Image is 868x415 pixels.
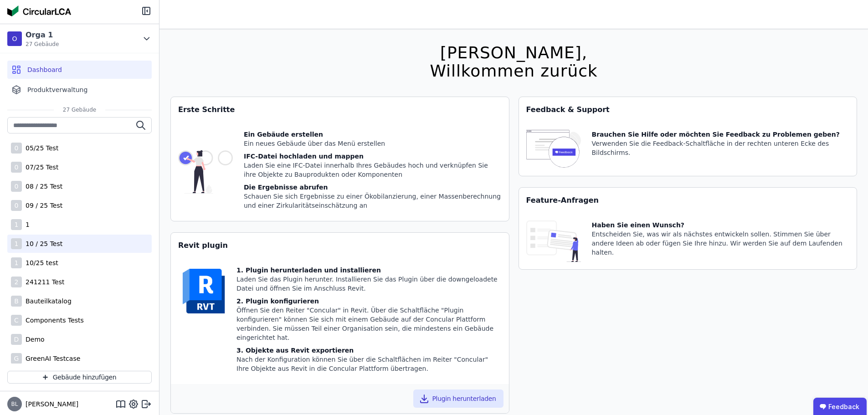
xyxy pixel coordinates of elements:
div: IFC-Datei hochladen und mappen [244,152,502,161]
span: 27 Gebäude [54,106,105,113]
div: D [11,334,22,345]
div: Schauen Sie sich Ergebnisse zu einer Ökobilanzierung, einer Massenberechnung und einer Zirkularit... [244,192,502,210]
div: Bauteilkatalog [22,297,72,306]
img: Concular [7,5,71,16]
div: Willkommen zurück [430,62,597,80]
div: Components Tests [22,316,84,325]
div: Laden Sie das Plugin herunter. Installieren Sie das Plugin über die downgeloadete Datei und öffne... [236,275,502,293]
div: GreenAI Testcase [22,354,80,363]
span: [PERSON_NAME] [22,400,78,409]
span: Produktverwaltung [27,85,87,94]
img: getting_started_tile-DrF_GRSv.svg [178,130,233,214]
div: 3. Objekte aus Revit exportieren [236,346,502,355]
div: 10/25 test [22,258,58,267]
div: Brauchen Sie Hilfe oder möchten Sie Feedback zu Problemen geben? [592,130,850,139]
div: 1 [11,257,22,268]
img: revit-YwGVQcbs.svg [178,266,229,317]
div: 10 / 25 Test [22,239,62,248]
div: 2 [11,277,22,287]
div: G [11,353,22,364]
div: Ein Gebäude erstellen [244,130,502,139]
div: 0 [11,162,22,173]
div: Feature-Anfragen [519,188,857,213]
div: O [7,31,22,46]
div: 241211 Test [22,277,64,287]
div: 05/25 Test [22,143,58,153]
div: Revit plugin [171,233,509,258]
span: 27 Gebäude [26,41,59,48]
div: C [11,315,22,326]
button: Gebäude hinzufügen [7,371,152,384]
div: 08 / 25 Test [22,182,62,191]
div: 07/25 Test [22,163,58,172]
div: Entscheiden Sie, was wir als nächstes entwickeln sollen. Stimmen Sie über andere Ideen ab oder fü... [592,230,850,257]
div: Öffnen Sie den Reiter "Concular" in Revit. Über die Schaltfläche "Plugin konfigurieren" können Si... [236,306,502,342]
span: Dashboard [27,65,62,74]
div: 1 [22,220,30,229]
button: Plugin herunterladen [413,389,503,408]
div: Demo [22,335,45,344]
span: BL [11,401,18,407]
div: Orga 1 [26,30,59,41]
div: 1 [11,238,22,249]
div: 0 [11,143,22,154]
div: Ein neues Gebäude über das Menü erstellen [244,139,502,148]
div: 1 [11,219,22,230]
div: Erste Schritte [171,97,509,123]
div: Haben Sie einen Wunsch? [592,220,850,230]
div: Verwenden Sie die Feedback-Schaltfläche in der rechten unteren Ecke des Bildschirms. [592,139,850,157]
div: Die Ergebnisse abrufen [244,183,502,192]
div: 2. Plugin konfigurieren [236,297,502,306]
div: Laden Sie eine IFC-Datei innerhalb Ihres Gebäudes hoch und verknüpfen Sie ihre Objekte zu Bauprod... [244,161,502,179]
div: Nach der Konfiguration können Sie über die Schaltflächen im Reiter "Concular" Ihre Objekte aus Re... [236,355,502,373]
div: 09 / 25 Test [22,201,62,210]
div: 1. Plugin herunterladen und installieren [236,266,502,275]
div: Feedback & Support [519,97,857,123]
div: [PERSON_NAME], [430,44,597,62]
div: B [11,296,22,307]
div: 0 [11,200,22,211]
img: feedback-icon-HCTs5lye.svg [526,130,581,169]
img: feature_request_tile-UiXE1qGU.svg [526,220,581,262]
div: 0 [11,181,22,192]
